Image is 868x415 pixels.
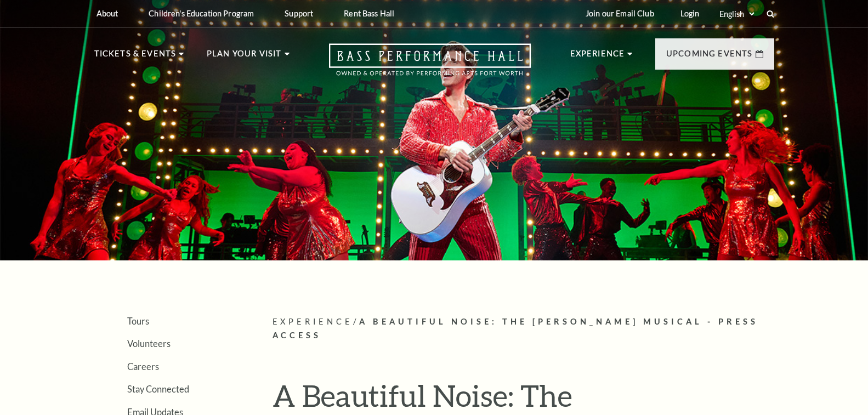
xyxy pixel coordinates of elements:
p: Experience [570,47,625,67]
span: Experience [273,317,354,326]
a: Tours [127,316,149,326]
p: Tickets & Events [94,47,177,67]
a: Stay Connected [127,384,189,394]
a: Volunteers [127,338,171,349]
p: Upcoming Events [666,47,753,67]
p: About [97,9,118,18]
span: A Beautiful Noise: The [PERSON_NAME] Musical - Press Access [273,317,759,340]
select: Select: [717,9,756,19]
p: Support [285,9,313,18]
p: Rent Bass Hall [344,9,394,18]
a: Careers [127,361,159,372]
p: Plan Your Visit [207,47,282,67]
p: Children's Education Program [149,9,254,18]
p: / [273,315,774,343]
